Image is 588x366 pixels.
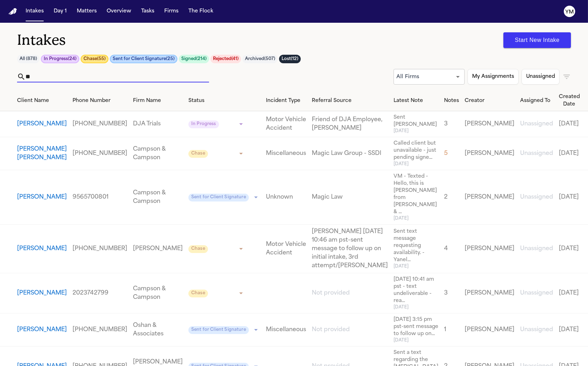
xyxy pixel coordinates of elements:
[51,5,70,18] a: Day 1
[394,114,438,128] span: Sent [PERSON_NAME]
[394,276,438,310] a: View details for Luis Rivera
[188,325,260,335] div: Update intake status
[188,326,249,334] span: Sent for Client Signature
[394,114,438,134] a: View details for Luis Hernandez
[266,193,306,201] a: View details for Jose Luis Rodriguez Jr
[503,32,571,48] button: Start New Intake
[188,194,249,201] span: Sent for Client Signature
[23,5,47,18] button: Intakes
[161,5,181,18] a: Firms
[312,97,388,104] div: Referral Source
[559,289,580,297] a: View details for Luis Rivera
[9,8,17,15] a: Home
[17,325,67,334] a: View details for Claudia Danks
[520,290,553,296] span: Unassigned
[394,228,438,269] a: View details for Aaron Krimetz
[312,290,350,296] span: Not provided
[210,55,241,63] button: Rejected(41)
[133,120,183,128] a: View details for Luis Hernandez
[444,246,448,252] span: 4
[266,115,306,133] a: View details for Luis Hernandez
[17,145,67,162] button: View details for Amber Lynn Wallace
[394,316,438,338] span: [DATE] 3:15 pm pst-sent message to follow up on...
[520,246,553,252] span: Unassigned
[104,5,134,18] button: Overview
[394,338,438,343] span: [DATE]
[394,305,438,310] span: [DATE]
[312,289,388,297] a: View details for Luis Rivera
[266,149,306,158] a: View details for Amber Lynn Wallace
[17,193,67,201] button: View details for Jose Luis Rodriguez Jr
[110,55,177,63] button: Sent for Client Signature(25)
[17,244,67,253] a: View details for Aaron Krimetz
[520,325,553,334] a: View details for Claudia Danks
[520,244,553,253] a: View details for Aaron Krimetz
[444,194,448,200] span: 2
[394,264,438,269] span: [DATE]
[520,151,553,156] span: Unassigned
[188,244,245,254] div: Update intake status
[312,325,388,334] a: View details for Claudia Danks
[188,290,208,297] span: Chase
[41,55,79,63] button: In Progress(24)
[444,149,459,158] a: View details for Amber Lynn Wallace
[17,289,67,297] button: View details for Luis Rivera
[17,120,67,128] a: View details for Luis Hernandez
[520,194,553,200] span: Unassigned
[74,5,100,18] button: Matters
[133,285,183,302] a: View details for Luis Rivera
[242,55,278,63] button: Archived(507)
[444,244,459,253] a: View details for Aaron Krimetz
[81,55,108,63] button: Chase(55)
[73,120,127,128] a: View details for Luis Hernandez
[312,149,388,158] a: View details for Amber Lynn Wallace
[73,289,127,297] a: View details for Luis Rivera
[133,189,183,206] a: View details for Jose Luis Rodriguez Jr
[188,119,245,129] div: Update intake status
[465,193,514,201] a: View details for Jose Luis Rodriguez Jr
[394,140,438,161] span: Called client but unavailable - just pending signe...
[394,128,438,134] span: [DATE]
[444,121,448,127] span: 3
[73,149,127,158] a: View details for Amber Lynn Wallace
[559,149,580,158] a: View details for Amber Lynn Wallace
[312,193,388,201] a: View details for Jose Luis Rodriguez Jr
[312,227,388,270] a: View details for Aaron Krimetz
[396,74,419,80] span: All Firms
[444,290,448,296] span: 3
[559,93,580,108] div: Created Date
[266,240,306,257] a: View details for Aaron Krimetz
[138,5,157,18] a: Tasks
[17,31,66,49] h1: Intakes
[133,321,183,338] a: View details for Claudia Danks
[73,244,127,253] a: View details for Aaron Krimetz
[73,325,127,334] a: View details for Claudia Danks
[188,288,245,298] div: Update intake status
[465,149,514,158] a: View details for Amber Lynn Wallace
[520,289,553,297] a: View details for Luis Rivera
[394,216,438,221] span: [DATE]
[520,97,553,104] div: Assigned To
[266,325,306,334] a: View details for Claudia Danks
[520,193,553,201] a: View details for Jose Luis Rodriguez Jr
[186,5,216,18] button: The Flock
[394,228,438,264] span: Sent text message requesting availability. - Yanel...
[520,327,553,333] span: Unassigned
[188,97,260,104] div: Status
[444,151,448,156] span: 5
[394,316,438,343] a: View details for Claudia Danks
[188,150,208,158] span: Chase
[312,115,388,133] a: View details for Luis Hernandez
[467,69,519,85] button: My Assignments
[394,97,438,104] div: Latest Note
[133,244,183,253] a: View details for Aaron Krimetz
[559,193,580,201] a: View details for Jose Luis Rodriguez Jr
[520,149,553,158] a: View details for Amber Lynn Wallace
[279,55,301,63] button: Lost(12)
[17,97,67,104] div: Client Name
[444,120,459,128] a: View details for Luis Hernandez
